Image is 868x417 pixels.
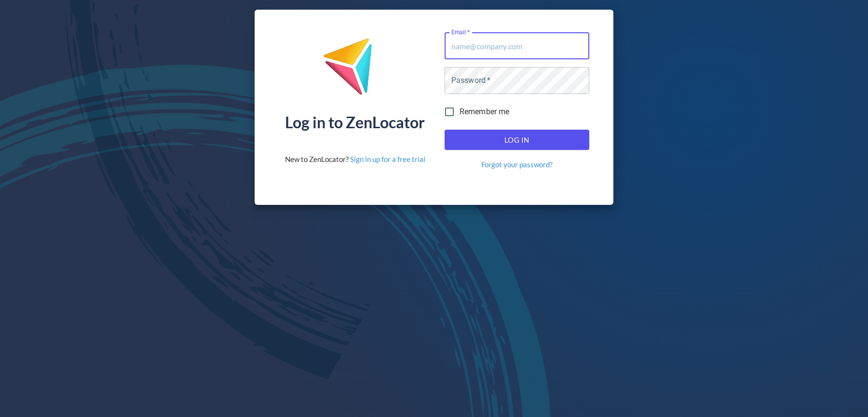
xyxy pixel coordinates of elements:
button: Log In [445,130,589,150]
img: ZenLocator [323,38,387,103]
a: Forgot your password? [481,160,553,170]
div: Log in to ZenLocator [285,115,425,130]
span: Log In [455,134,579,146]
span: Remember me [460,106,510,118]
input: name@company.com [445,32,589,59]
a: Sign in up for a free trial [350,155,425,163]
div: New to ZenLocator? [285,154,425,164]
